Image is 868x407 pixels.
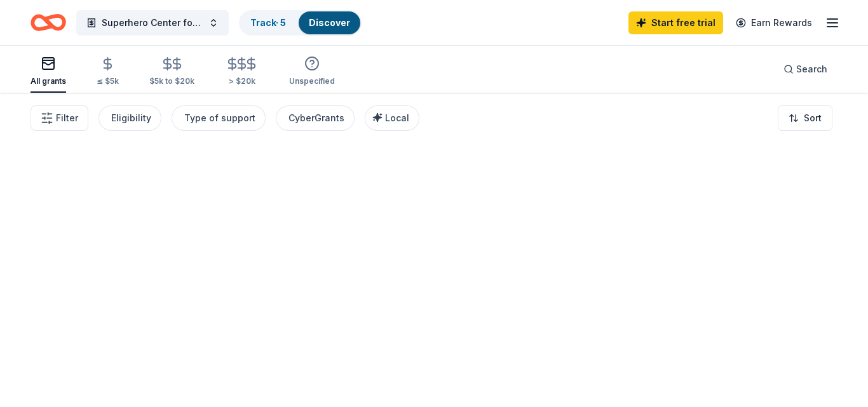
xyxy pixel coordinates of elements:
[289,76,335,86] div: Unspecified
[288,110,344,126] div: CyberGrants
[276,105,355,131] button: CyberGrants
[76,10,229,36] button: Superhero Center for [MEDICAL_DATA]
[31,51,66,93] button: All grants
[31,8,66,37] a: Home
[778,105,832,131] button: Sort
[184,110,255,126] div: Type of support
[225,76,259,86] div: > $20k
[98,105,161,131] button: Eligibility
[149,76,194,86] div: $5k to $20k
[385,112,409,123] span: Local
[149,51,194,93] button: $5k to $20k
[365,105,419,131] button: Local
[102,15,203,30] span: Superhero Center for [MEDICAL_DATA]
[111,110,151,126] div: Eligibility
[773,57,837,82] button: Search
[225,51,259,93] button: > $20k
[97,76,119,86] div: ≤ $5k
[728,11,820,34] a: Earn Rewards
[796,62,827,77] span: Search
[31,76,66,86] div: All grants
[250,17,286,28] a: Track· 5
[31,105,88,131] button: Filter
[97,51,119,93] button: ≤ $5k
[172,105,266,131] button: Type of support
[804,110,822,126] span: Sort
[628,11,723,34] a: Start free trial
[239,10,362,36] button: Track· 5Discover
[56,110,78,126] span: Filter
[289,51,335,93] button: Unspecified
[309,17,350,28] a: Discover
